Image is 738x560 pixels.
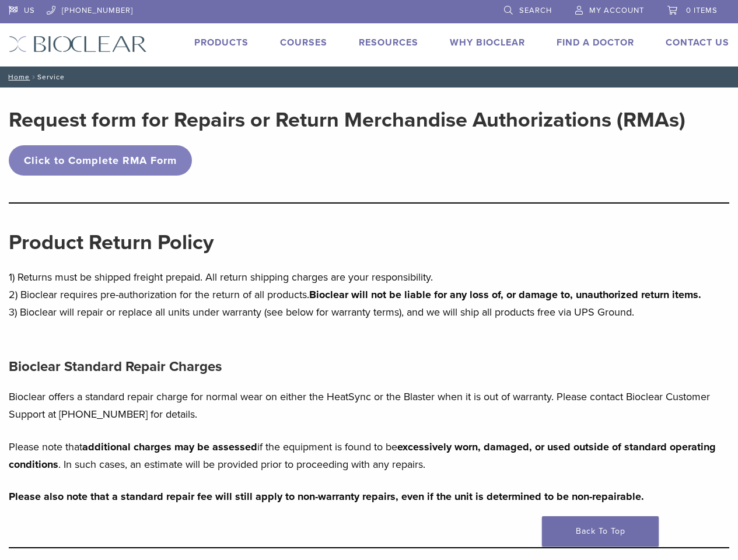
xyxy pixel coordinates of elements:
[589,6,644,15] span: My Account
[5,73,30,81] a: Home
[9,107,685,132] strong: Request form for Repairs or Return Merchandise Authorizations (RMAs)
[194,37,249,48] a: Products
[9,353,729,381] h4: Bioclear Standard Repair Charges
[9,388,729,423] p: Bioclear offers a standard repair charge for normal wear on either the HeatSync or the Blaster wh...
[686,6,718,15] span: 0 items
[309,288,701,301] strong: Bioclear will not be liable for any loss of, or damage to, unauthorized return items.
[9,230,214,255] strong: Product Return Policy
[9,36,147,52] img: Bioclear
[519,6,552,15] span: Search
[359,37,418,48] a: Resources
[9,145,192,176] a: Click to Complete RMA Form
[9,438,729,473] p: Please note that if the equipment is found to be . In such cases, an estimate will be provided pr...
[30,74,37,80] span: /
[9,440,716,471] strong: excessively worn, damaged, or used outside of standard operating conditions
[9,490,644,503] strong: Please also note that a standard repair fee will still apply to non-warranty repairs, even if the...
[450,37,525,48] a: Why Bioclear
[9,268,729,321] p: 1) Returns must be shipped freight prepaid. All return shipping charges are your responsibility. ...
[82,440,257,453] strong: additional charges may be assessed
[666,37,729,48] a: Contact Us
[542,516,659,547] a: Back To Top
[557,37,634,48] a: Find A Doctor
[280,37,327,48] a: Courses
